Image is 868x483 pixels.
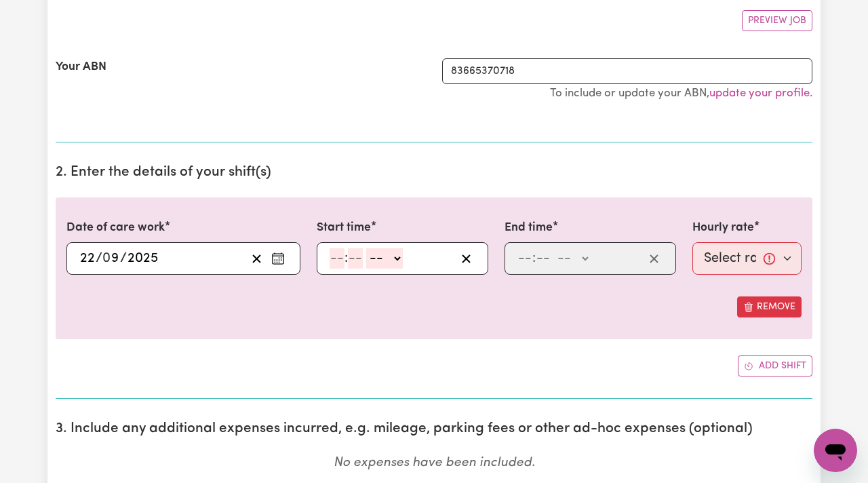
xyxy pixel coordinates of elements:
a: update your profile [709,88,810,99]
button: Preview Job [742,10,812,31]
small: To include or update your ABN, . [550,88,812,99]
label: Your ABN [56,58,106,76]
h2: 2. Enter the details of your shift(s) [56,164,812,181]
label: End time [505,219,553,237]
button: Add another shift [738,355,812,376]
button: Enter the date of care work [267,248,289,269]
em: No expenses have been included. [334,457,535,469]
input: -- [330,248,344,269]
label: Start time [317,219,371,237]
label: Date of care work [66,219,165,237]
span: : [532,251,536,266]
span: / [120,251,127,266]
input: -- [103,248,120,269]
h2: 3. Include any additional expenses incurred, e.g. mileage, parking fees or other ad-hoc expenses ... [56,421,812,438]
label: Hourly rate [692,219,754,237]
input: -- [536,248,551,269]
span: : [344,251,348,266]
button: Clear date [246,248,267,269]
input: -- [79,248,96,269]
span: / [96,251,102,266]
iframe: Button to launch messaging window [814,429,857,472]
input: -- [348,248,363,269]
input: -- [517,248,532,269]
button: Remove this shift [737,296,802,317]
input: ---- [127,248,159,269]
span: 0 [102,252,111,265]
